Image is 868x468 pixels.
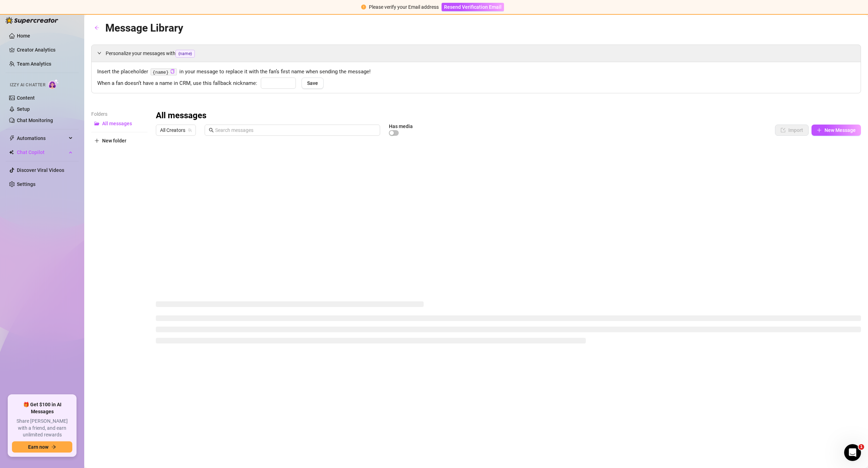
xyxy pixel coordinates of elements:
a: Creator Analytics [17,44,73,55]
span: Izzy AI Chatter [10,82,45,88]
button: Earn nowarrow-right [12,441,72,453]
span: Earn now [28,444,48,450]
h3: All messages [156,110,206,121]
span: arrow-right [51,444,56,449]
button: New folder [91,135,147,146]
a: Home [17,33,30,39]
span: 🎁 Get $100 in AI Messages [12,401,72,415]
article: Folders [91,110,147,118]
span: Personalize your messages with [106,49,855,58]
button: Import [775,125,809,136]
span: 1 [859,444,864,450]
div: Personalize your messages with{name} [92,45,861,62]
span: search [209,128,214,133]
span: plus [94,138,99,143]
span: thunderbolt [9,135,15,141]
button: New Message [811,125,861,136]
iframe: Intercom live chat [844,444,861,461]
button: Click to Copy [170,69,175,74]
span: {name} [175,50,195,58]
span: Share [PERSON_NAME] with a friend, and earn unlimited rewards [12,418,72,439]
span: Chat Copilot [17,147,67,158]
span: exclamation-circle [361,5,366,9]
span: Automations [17,133,67,144]
img: logo-BBDzfeDw.svg [6,17,58,24]
button: Save [302,78,324,89]
a: Settings [17,181,35,187]
span: folder-open [94,121,99,126]
span: copy [170,69,175,74]
span: Insert the placeholder in your message to replace it with the fan’s first name when sending the m... [97,68,855,76]
span: Resend Verification Email [444,4,502,10]
span: arrow-left [94,25,99,30]
article: Message Library [105,20,183,36]
span: New Message [824,127,856,133]
button: All messages [91,118,147,129]
a: Discover Viral Videos [17,167,64,173]
span: team [188,128,192,132]
a: Team Analytics [17,61,51,67]
span: Save [307,80,318,86]
span: expanded [97,51,101,55]
code: {name} [151,68,177,76]
div: Please verify your Email address [369,3,439,11]
article: Has media [389,124,413,128]
span: plus [817,128,822,133]
a: Content [17,95,35,101]
img: Chat Copilot [9,150,14,155]
a: Setup [17,106,30,112]
input: Search messages [215,126,376,134]
span: When a fan doesn’t have a name in CRM, use this fallback nickname: [97,79,257,88]
span: New folder [102,138,126,143]
img: AI Chatter [48,79,59,89]
span: All Creators [160,125,192,135]
span: All messages [102,121,132,126]
button: Resend Verification Email [442,3,504,11]
a: Chat Monitoring [17,118,53,123]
